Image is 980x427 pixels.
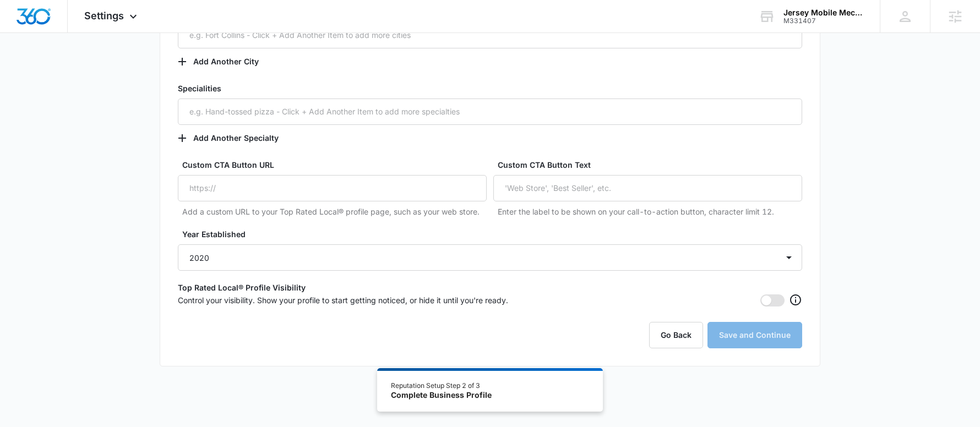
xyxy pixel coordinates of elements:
p: Add a custom URL to your Top Rated Local® profile page, such as your web store. [182,206,487,217]
label: Specialities [178,83,802,98]
div: Complete Business Profile [391,391,492,401]
input: e.g. Hand-tossed pizza - Click + Add Another Item to add more specialties [178,98,802,125]
span: Settings [84,10,124,21]
div: account name [783,8,864,17]
input: e.g. Fort Collins - Click + Add Another Item to add more cities [178,22,802,48]
label: Custom CTA Button URL [182,159,491,171]
div: account id [783,17,864,25]
label: Year Established [182,228,807,240]
button: Go Back [649,322,703,348]
label: Top Rated Local® Profile Visibility [178,282,802,293]
input: https:// [178,175,487,201]
div: Reputation Setup Step 2 of 3 [391,381,492,391]
label: Custom CTA Button Text [498,159,807,171]
button: Add Another Specialty [178,125,290,151]
p: Enter the label to be shown on your call-to-action button, character limit 12. [498,206,802,217]
div: Control your visibility. Show your profile to start getting noticed, or hide it until you're ready. [178,293,802,306]
input: 'Web Store', 'Best Seller', etc. [493,175,802,201]
button: Add Another City [178,48,270,75]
